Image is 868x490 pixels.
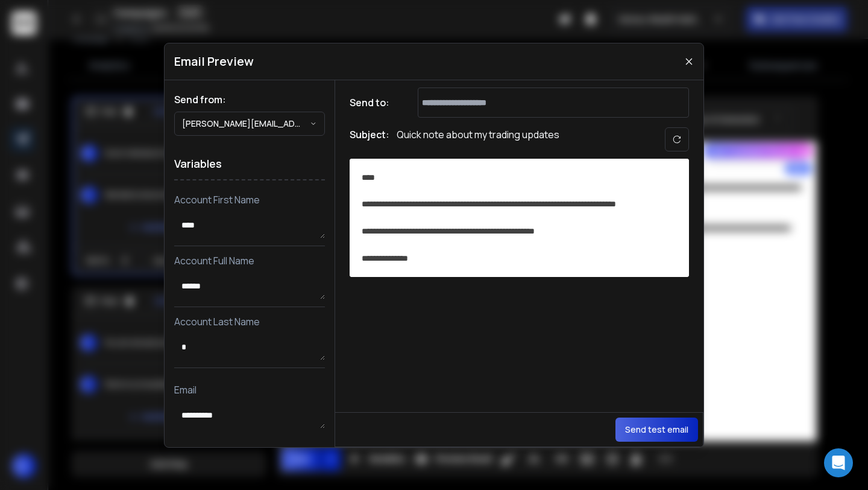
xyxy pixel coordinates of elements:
[174,383,325,397] p: Email
[350,95,398,110] h1: Send to:
[174,253,325,268] p: Account Full Name
[397,127,559,151] p: ​Quick note about my trading updates
[182,118,310,130] p: [PERSON_NAME][EMAIL_ADDRESS][DOMAIN_NAME]
[174,314,325,329] p: Account Last Name
[174,92,325,107] h1: Send from:
[174,148,325,180] h1: Variables
[824,448,853,477] div: Open Intercom Messenger
[615,418,698,442] button: Send test email
[174,192,325,207] p: Account First Name
[174,53,254,70] h1: Email Preview
[350,127,389,151] h1: Subject:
